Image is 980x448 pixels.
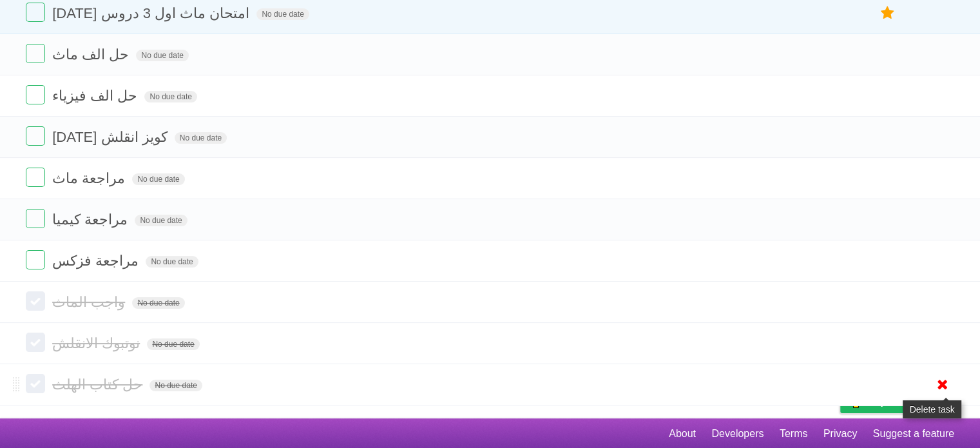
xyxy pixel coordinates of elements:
[26,3,45,22] label: Done
[149,380,202,391] span: No due date
[52,211,131,228] span: مراجعة كيميا
[132,297,184,309] span: No due date
[26,291,45,311] label: Done
[146,256,198,268] span: No due date
[52,253,142,269] span: مراجعة فزكس
[876,3,900,24] label: Star task
[873,422,954,446] a: Suggest a feature
[136,50,188,61] span: No due date
[175,132,227,144] span: No due date
[132,173,184,185] span: No due date
[711,422,764,446] a: Developers
[26,126,45,146] label: Done
[52,88,140,104] span: حل الف فيزياء
[26,44,45,63] label: Done
[669,422,696,446] a: About
[135,215,187,226] span: No due date
[52,46,132,63] span: حل الف ماث
[256,8,309,20] span: No due date
[52,129,171,145] span: [DATE] كويز انقلش
[780,422,808,446] a: Terms
[26,374,45,393] label: Done
[26,250,45,269] label: Done
[867,390,948,413] span: Buy me a coffee
[147,338,199,350] span: No due date
[52,170,128,186] span: مراجعة ماث
[52,376,146,393] span: حل كتاب الهلث
[26,168,45,187] label: Done
[144,91,197,102] span: No due date
[26,333,45,352] label: Done
[26,85,45,104] label: Done
[26,209,45,228] label: Done
[823,422,857,446] a: Privacy
[52,335,143,351] span: نوتبوك الانقلش
[52,5,253,21] span: [DATE] امتحان ماث اول 3 دروس
[52,294,128,310] span: واجب الماث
